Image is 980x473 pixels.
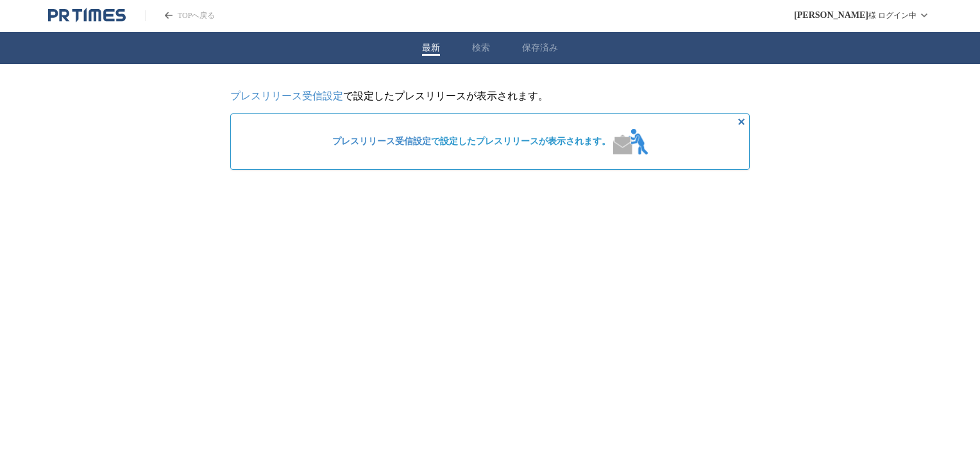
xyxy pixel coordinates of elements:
span: [PERSON_NAME] [794,10,868,21]
button: 非表示にする [734,114,749,129]
a: プレスリリース受信設定 [332,137,431,146]
a: プレスリリース受信設定 [230,90,343,101]
span: で設定したプレスリリースが表示されます。 [332,136,611,147]
button: 検索 [472,42,490,54]
a: PR TIMESのトップページはこちら [145,10,215,21]
button: 保存済み [522,42,558,54]
a: PR TIMESのトップページはこちら [48,8,126,23]
p: で設定したプレスリリースが表示されます。 [230,90,750,103]
button: 最新 [422,42,440,54]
